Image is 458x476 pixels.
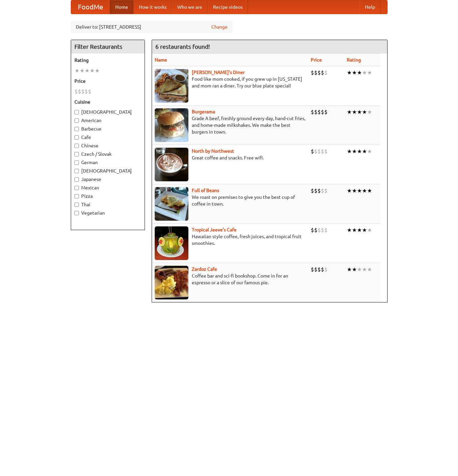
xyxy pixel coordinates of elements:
[74,117,141,124] label: American
[155,194,305,207] p: We roast on premises to give you the best cup of coffee in town.
[74,159,141,166] label: German
[192,227,237,232] b: Tropical Jeeve's Cafe
[352,108,357,116] li: ★
[155,76,305,89] p: Food like mom cooked, if you grew up in [US_STATE] and mom ran a diner. Try our blue plate special!
[311,108,314,116] li: $
[74,184,141,191] label: Mexican
[155,187,188,221] img: beans.jpg
[71,21,233,33] div: Deliver to: [STREET_ADDRESS]
[357,108,362,116] li: ★
[321,266,324,273] li: $
[192,188,219,193] a: Full of Beans
[314,108,317,116] li: $
[314,148,317,155] li: $
[133,0,172,14] a: How it works
[74,142,141,149] label: Chinese
[367,69,372,76] li: ★
[347,148,352,155] li: ★
[74,144,79,148] input: Chinese
[360,0,380,14] a: Help
[321,69,324,76] li: $
[74,151,141,157] label: Czech / Slovak
[311,187,314,194] li: $
[317,187,321,194] li: $
[324,187,328,194] li: $
[362,226,367,234] li: ★
[192,148,234,154] b: North by Northwest
[74,134,141,141] label: Cafe
[74,78,141,84] h5: Price
[78,88,81,95] li: $
[192,109,215,114] a: Burgerama
[155,148,188,181] img: north.jpg
[71,0,110,14] a: FoodMe
[74,201,141,208] label: Thai
[74,110,79,114] input: [DEMOGRAPHIC_DATA]
[367,187,372,194] li: ★
[155,226,188,260] img: jeeves.jpg
[74,186,79,190] input: Mexican
[362,266,367,273] li: ★
[211,24,227,30] a: Change
[155,43,210,50] ng-pluralize: 6 restaurants found!
[347,226,352,234] li: ★
[324,148,328,155] li: $
[74,177,79,182] input: Japanese
[192,266,217,272] b: Zardoz Cafe
[85,88,88,95] li: $
[74,57,141,64] h5: Rating
[74,67,80,74] li: ★
[324,266,328,273] li: $
[74,125,141,132] label: Barbecue
[90,67,95,74] li: ★
[74,194,79,198] input: Pizza
[192,70,245,75] a: [PERSON_NAME]'s Diner
[95,67,100,74] li: ★
[321,108,324,116] li: $
[324,226,328,234] li: $
[314,69,317,76] li: $
[74,99,141,105] h5: Cuisine
[74,160,79,165] input: German
[357,266,362,273] li: ★
[362,187,367,194] li: ★
[311,57,322,63] a: Price
[357,226,362,234] li: ★
[155,154,305,161] p: Great coffee and snacks. Free wifi.
[155,69,188,103] img: sallys.jpg
[74,118,79,123] input: American
[367,108,372,116] li: ★
[155,115,305,135] p: Grade A beef, freshly ground every day, hand-cut fries, and home-made milkshakes. We make the bes...
[74,176,141,183] label: Japanese
[317,266,321,273] li: $
[172,0,208,14] a: Who we are
[347,69,352,76] li: ★
[71,40,145,53] h4: Filter Restaurants
[352,187,357,194] li: ★
[362,108,367,116] li: ★
[362,148,367,155] li: ★
[324,69,328,76] li: $
[74,193,141,199] label: Pizza
[362,69,367,76] li: ★
[155,266,188,299] img: zardoz.jpg
[314,266,317,273] li: $
[317,148,321,155] li: $
[347,187,352,194] li: ★
[321,226,324,234] li: $
[155,272,305,286] p: Coffee bar and sci-fi bookshop. Come in for an espresso or a slice of our famous pie.
[357,187,362,194] li: ★
[311,226,314,234] li: $
[311,266,314,273] li: $
[85,67,90,74] li: ★
[155,57,167,63] a: Name
[367,266,372,273] li: ★
[352,148,357,155] li: ★
[74,109,141,115] label: [DEMOGRAPHIC_DATA]
[352,266,357,273] li: ★
[74,210,141,216] label: Vegetarian
[347,57,361,63] a: Rating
